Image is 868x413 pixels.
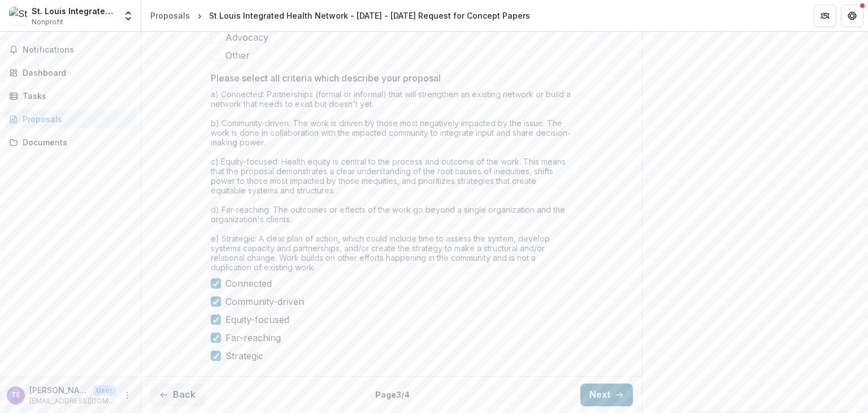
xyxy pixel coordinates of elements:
div: Tasks [23,90,127,102]
span: Community-driven [225,295,304,308]
div: Dashboard [23,67,127,79]
span: Advocacy [225,31,268,44]
a: Documents [5,133,136,152]
div: Tommy English [11,392,20,399]
p: [PERSON_NAME] [29,384,88,396]
span: Other [225,49,250,62]
span: Connected [225,277,272,290]
span: Nonprofit [32,17,63,27]
a: Dashboard [5,63,136,82]
span: Strategic [225,349,263,363]
div: Proposals [150,10,190,21]
p: Please select all criteria which describe your proposal [211,71,441,85]
p: Page 3 / 4 [375,389,410,401]
button: Next [580,384,633,406]
p: User [93,385,116,395]
button: More [120,389,134,402]
a: Proposals [5,110,136,128]
a: Proposals [146,7,194,24]
a: Tasks [5,87,136,105]
div: Proposals [23,113,127,125]
nav: breadcrumb [146,7,535,24]
div: St. Louis Integrated Health Network [32,5,116,17]
button: Notifications [5,41,136,59]
span: Notifications [23,45,132,55]
button: Back [150,384,205,406]
p: [EMAIL_ADDRESS][DOMAIN_NAME] [29,396,116,406]
button: Get Help [841,5,863,27]
div: St Louis Integrated Health Network - [DATE] - [DATE] Request for Concept Papers [209,10,530,21]
div: a) Connected: Partnerships (formal or informal) that will strengthen an existing network or build... [211,89,572,277]
span: Far-reaching [225,331,281,345]
span: Equity-focused [225,313,289,326]
button: Partners [814,5,836,27]
div: Documents [23,136,127,148]
img: St. Louis Integrated Health Network [9,7,27,25]
button: Open entity switcher [120,5,136,27]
